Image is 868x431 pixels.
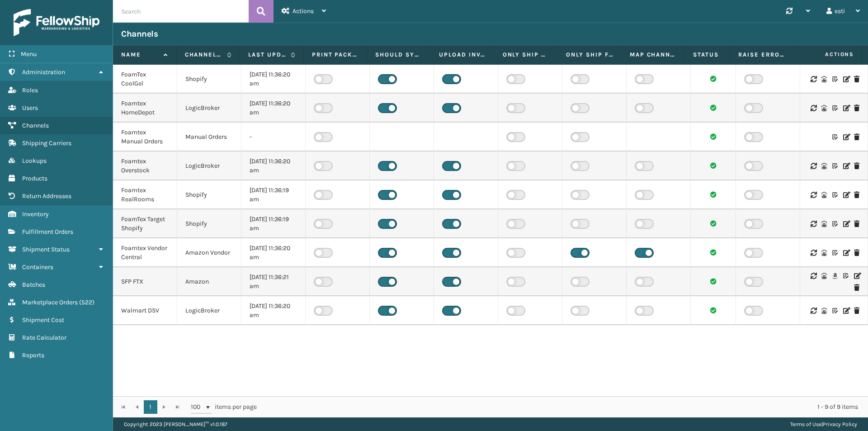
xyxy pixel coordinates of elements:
[177,65,241,94] td: Shopify
[823,421,857,427] a: Privacy Policy
[710,76,717,82] i: Channel sync succeeded.
[710,220,717,227] i: Channel sync succeeded.
[177,238,241,267] td: Amazon Vendor
[191,403,204,412] span: 100
[269,403,858,412] div: 1 - 9 of 9 items
[710,133,717,140] i: Channel sync succeeded.
[177,267,241,296] td: Amazon
[121,99,169,117] div: Foamtex HomeDepot
[832,308,838,314] i: Customize Label
[185,51,223,59] label: Channel Type
[22,351,44,359] span: Reports
[854,273,859,279] i: Edit
[241,267,306,296] td: [DATE] 11:36:21 am
[811,192,816,198] i: Sync
[22,192,71,200] span: Return Addresses
[843,76,849,82] i: Edit
[854,308,859,314] i: Delete
[191,400,257,414] span: items per page
[121,128,169,146] div: Foamtex Manual Orders
[503,51,550,59] label: Only Ship using Required Carrier Service
[843,105,849,111] i: Edit
[630,51,677,59] label: Map Channel Service
[121,28,158,39] h3: Channels
[241,180,306,209] td: [DATE] 11:36:19 am
[177,296,241,325] td: LogicBroker
[854,76,859,82] i: Delete
[811,163,816,169] i: Sync
[854,284,859,291] i: Delete
[710,249,717,256] i: Channel sync succeeded.
[79,298,94,306] span: ( 522 )
[241,65,306,94] td: [DATE] 11:36:20 am
[710,191,717,198] i: Channel sync succeeded.
[22,263,53,271] span: Containers
[375,51,422,59] label: Should Sync
[790,421,821,427] a: Terms of Use
[854,192,859,198] i: Delete
[241,152,306,180] td: [DATE] 11:36:20 am
[790,417,857,431] div: |
[177,209,241,238] td: Shopify
[22,68,65,76] span: Administration
[22,157,47,165] span: Lookups
[121,157,169,175] div: Foamtex Overstock
[843,273,849,279] i: Customize Label
[21,50,37,58] span: Menu
[832,192,838,198] i: Customize Label
[177,123,241,152] td: Manual Orders
[566,51,613,59] label: Only Ship from Required Warehouse
[821,192,827,198] i: Warehouse Codes
[693,51,722,59] label: Status
[832,163,838,169] i: Customize Label
[22,334,66,341] span: Rate Calculator
[854,221,859,227] i: Delete
[121,244,169,262] div: Foamtex Vendor Central
[22,122,49,129] span: Channels
[144,400,157,414] a: 1
[821,163,827,169] i: Warehouse Codes
[843,134,849,140] i: Edit
[22,281,45,289] span: Batches
[811,308,816,314] i: Sync
[843,221,849,227] i: Edit
[811,76,816,82] i: Sync
[121,51,159,59] label: Name
[738,51,785,59] label: Raise Error On Related FO
[121,277,169,286] div: SFP FTX
[14,9,99,36] img: logo
[821,76,827,82] i: Warehouse Codes
[710,278,717,284] i: Channel sync succeeded.
[121,306,169,315] div: Walmart DSV
[797,47,859,62] span: Actions
[821,105,827,111] i: Warehouse Codes
[832,250,838,256] i: Customize Label
[241,238,306,267] td: [DATE] 11:36:20 am
[811,221,816,227] i: Sync
[292,7,314,15] span: Actions
[22,139,71,147] span: Shipping Carriers
[821,221,827,227] i: Warehouse Codes
[241,94,306,123] td: [DATE] 11:36:20 am
[811,105,816,111] i: Sync
[811,250,816,256] i: Sync
[843,308,849,314] i: Edit
[241,209,306,238] td: [DATE] 11:36:19 am
[241,296,306,325] td: [DATE] 11:36:20 am
[121,70,169,88] div: FoamTex CoolGel
[811,273,816,279] i: Sync
[843,192,849,198] i: Edit
[843,163,849,169] i: Edit
[22,210,49,218] span: Inventory
[22,316,64,324] span: Shipment Cost
[854,134,859,140] i: Delete
[124,417,227,431] p: Copyright 2023 [PERSON_NAME]™ v 1.0.187
[439,51,486,59] label: Upload inventory
[177,180,241,209] td: Shopify
[22,298,78,306] span: Marketplace Orders
[832,76,838,82] i: Customize Label
[832,221,838,227] i: Customize Label
[821,250,827,256] i: Warehouse Codes
[832,105,838,111] i: Customize Label
[821,273,827,279] i: Warehouse Codes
